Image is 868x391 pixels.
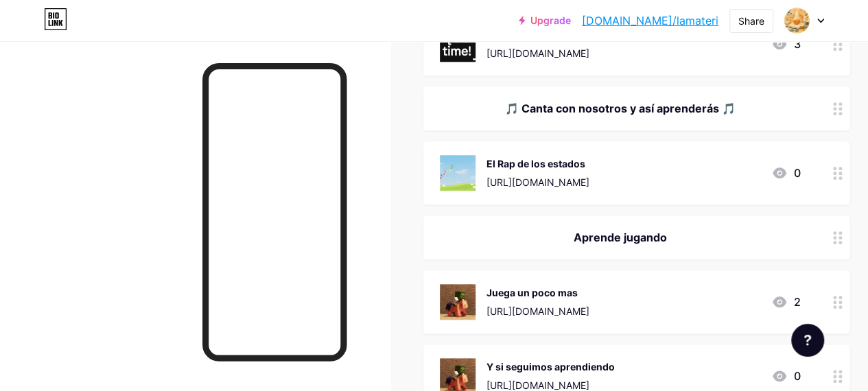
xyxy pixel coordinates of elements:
[771,165,800,181] div: 0
[519,15,571,26] a: Upgrade
[771,36,800,52] div: 3
[582,12,718,29] a: [DOMAIN_NAME]/lamateri
[486,46,589,60] div: [URL][DOMAIN_NAME]
[486,359,615,374] div: Y si seguimos aprendiendo
[486,156,589,171] div: El Rap de los estados
[440,26,476,62] img: Quizz Nivel 1
[440,100,800,117] div: 🎵 Canta con nosotros y así aprenderás 🎵
[440,229,800,246] div: Aprende jugando
[784,8,810,34] img: La materia sus propiedades
[486,285,589,300] div: Juega un poco mas
[771,294,800,310] div: 2
[486,304,589,318] div: [URL][DOMAIN_NAME]
[738,14,764,28] div: Share
[440,284,476,320] img: Juega un poco mas
[771,368,800,384] div: 0
[440,155,476,191] img: El Rap de los estados
[486,175,589,189] div: [URL][DOMAIN_NAME]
